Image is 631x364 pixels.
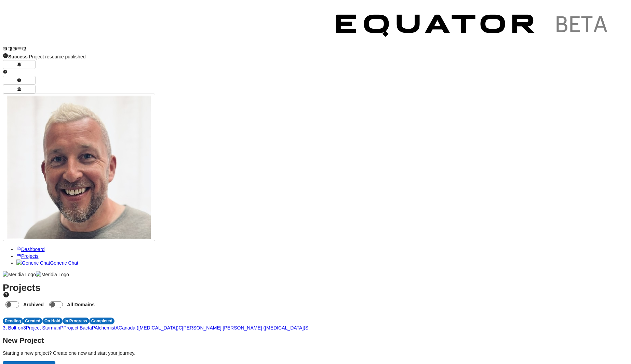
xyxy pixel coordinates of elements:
div: Completed [89,318,115,324]
label: Archived [22,298,46,311]
a: [PERSON_NAME] [PERSON_NAME] ([MEDICAL_DATA])S [182,325,309,331]
img: Meridia Logo [3,271,36,278]
img: Customer Logo [324,3,621,51]
div: In Progress [63,318,89,324]
img: Generic Chat [16,260,50,266]
span: Dashboard [21,247,45,252]
span: A [116,325,119,331]
span: Generic Chat [50,260,78,266]
strong: Success [8,54,28,59]
img: Meridia Logo [36,271,69,278]
a: Dashboard [16,247,45,252]
a: Generic ChatGeneric Chat [16,260,78,266]
h2: New Project [3,337,628,344]
img: Profile Icon [7,96,151,239]
div: On Hold [42,318,63,324]
div: Pending [3,318,23,324]
span: Project resource published [8,54,85,59]
a: Project BactaP [63,325,95,331]
a: 3t Bolt-on3 [3,325,26,331]
span: C [178,325,182,331]
div: Created [23,318,42,324]
img: Customer Logo [27,3,324,51]
span: P [92,325,95,331]
a: Projects [16,253,39,259]
a: AlchemistA [95,325,119,331]
a: Canada ([MEDICAL_DATA])C [119,325,182,331]
span: Projects [21,253,39,259]
label: All Domains [66,298,97,311]
span: P [60,325,63,331]
span: 3 [23,325,26,331]
a: Project StarmanP [26,325,64,331]
h1: Projects [3,284,628,311]
p: Starting a new project? Create one now and start your journey. [3,350,628,356]
span: S [305,325,308,331]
